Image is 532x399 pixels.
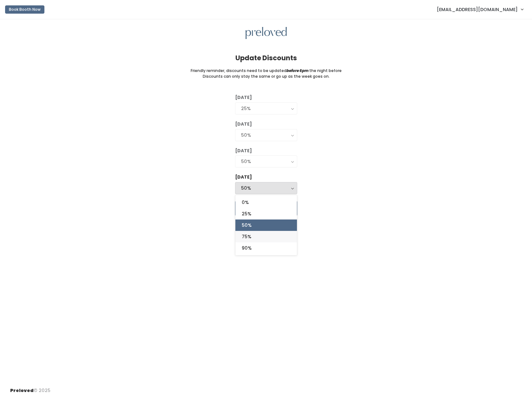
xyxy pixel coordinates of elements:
[235,155,297,167] button: 50%
[235,129,297,141] button: 50%
[10,382,50,394] div: © 2025
[242,199,249,206] span: 0%
[235,121,252,128] label: [DATE]
[235,174,252,180] label: [DATE]
[242,245,252,252] span: 90%
[286,68,309,73] i: before 6pm
[203,74,330,79] small: Discounts can only stay the same or go up as the week goes on.
[241,158,291,165] div: 50%
[241,185,291,192] div: 50%
[191,68,342,74] small: Friendly reminder, discounts need to be updated the night before
[242,210,251,217] span: 25%
[246,27,287,39] img: preloved logo
[241,132,291,139] div: 50%
[10,387,34,394] span: Preloved
[235,102,297,114] button: 25%
[235,54,297,62] h4: Update Discounts
[241,105,291,112] div: 25%
[242,233,251,240] span: 75%
[430,3,529,16] a: [EMAIL_ADDRESS][DOMAIN_NAME]
[5,5,44,14] button: Book Booth Now
[242,222,252,229] span: 50%
[5,3,44,16] a: Book Booth Now
[437,6,518,13] span: [EMAIL_ADDRESS][DOMAIN_NAME]
[235,182,297,194] button: 50%
[235,147,252,154] label: [DATE]
[235,94,252,101] label: [DATE]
